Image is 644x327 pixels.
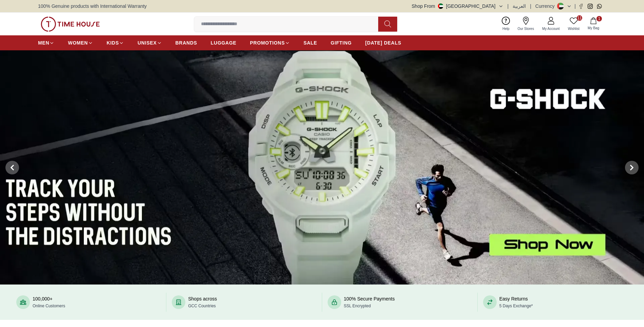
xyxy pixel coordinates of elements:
[188,304,216,308] span: GCC Countries
[513,3,526,10] button: العربية
[107,37,124,49] a: KIDS
[344,295,395,309] div: 100% Secure Payments
[584,16,603,32] button: 1My Bag
[514,15,538,33] a: Our Stores
[211,37,237,49] a: LUGGAGE
[539,26,563,31] span: My Account
[250,37,290,49] a: PROMOTIONS
[535,3,557,10] div: Currency
[596,16,602,21] span: 1
[515,26,537,31] span: Our Stores
[499,295,533,309] div: Easy Returns
[68,39,88,46] span: WOMEN
[107,39,119,46] span: KIDS
[508,3,509,10] span: |
[176,39,197,46] span: BRANDS
[331,37,352,49] a: GIFTING
[68,37,93,49] a: WOMEN
[250,39,285,46] span: PROMOTIONS
[303,39,317,46] span: SALE
[577,15,582,21] span: 11
[597,4,602,9] a: Whatsapp
[588,4,593,9] a: Instagram
[38,3,147,10] span: 100% Genuine products with International Warranty
[33,295,65,309] div: 100,000+
[438,3,443,9] img: United Arab Emirates
[137,37,162,49] a: UNISEX
[585,25,602,31] span: My Bag
[188,295,217,309] div: Shops across
[564,15,584,33] a: 11Wishlist
[365,37,401,49] a: [DATE] DEALS
[38,37,54,49] a: MEN
[412,3,503,10] button: Shop From[GEOGRAPHIC_DATA]
[33,304,65,308] span: Online Customers
[41,17,100,32] img: ...
[176,37,197,49] a: BRANDS
[137,39,157,46] span: UNISEX
[38,39,49,46] span: MEN
[211,39,237,46] span: LUGGAGE
[499,304,533,308] span: 5 Days Exchange*
[500,26,512,31] span: Help
[578,4,584,9] a: Facebook
[303,37,317,49] a: SALE
[331,39,352,46] span: GIFTING
[365,39,401,46] span: [DATE] DEALS
[498,15,514,33] a: Help
[565,26,582,31] span: Wishlist
[530,3,531,10] span: |
[574,3,576,10] span: |
[344,304,371,308] span: SSL Encrypted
